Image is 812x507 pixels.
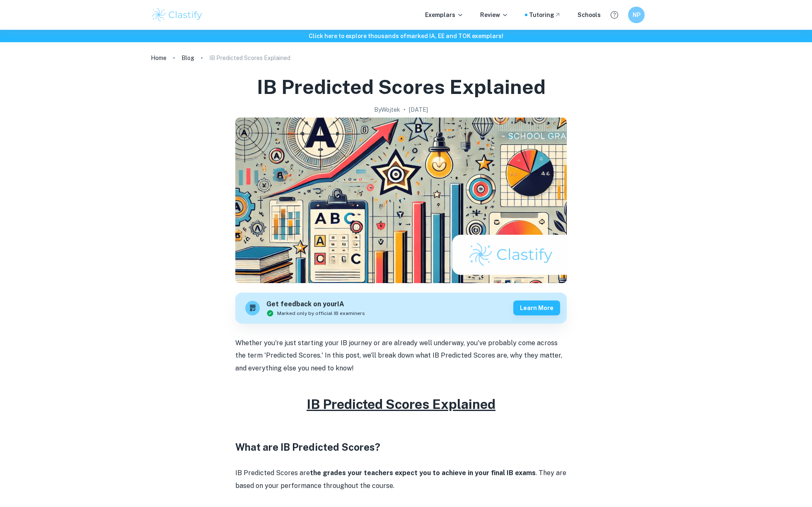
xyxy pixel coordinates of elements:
a: Schools [578,10,601,19]
h3: What are IB Predicted Scores? [235,440,567,454]
h2: [DATE] [409,105,428,114]
h6: NP [632,10,641,19]
h2: By Wojtek [374,105,400,114]
h1: IB Predicted Scores Explained [257,74,546,100]
button: Help and Feedback [607,8,621,22]
u: IB Predicted Scores Explained [307,396,495,412]
p: IB Predicted Scores are . They are based on your performance throughout the course. [235,467,567,492]
p: IB Predicted Scores Explained [209,53,290,62]
img: Clastify logo [151,7,203,23]
a: Blog [181,52,194,64]
p: Review [480,10,508,19]
button: NP [628,7,645,23]
button: Learn more [513,300,560,315]
a: Tutoring [529,10,561,19]
p: • [404,105,406,114]
h6: Get feedback on your IA [266,299,365,310]
span: Marked only by official IB examiners [277,310,365,317]
a: Home [151,52,167,64]
strong: the grades your teachers expect you to achieve in your final IB exams [310,469,536,477]
p: Exemplars [425,10,464,19]
h6: Click here to explore thousands of marked IA, EE and TOK exemplars ! [2,31,810,41]
p: Whether you're just starting your IB journey or are already well underway, you've probably come a... [235,337,567,375]
img: IB Predicted Scores Explained cover image [235,118,567,283]
a: Get feedback on yourIAMarked only by official IB examinersLearn more [235,293,567,324]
